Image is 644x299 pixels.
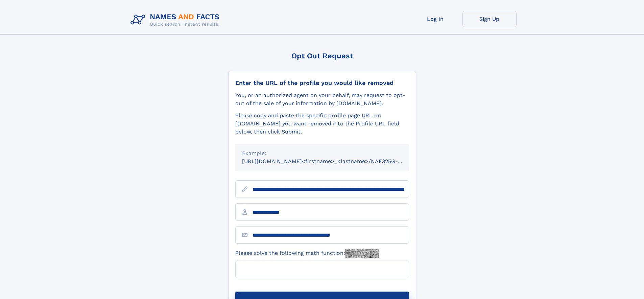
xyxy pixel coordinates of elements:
[235,79,409,87] div: Enter the URL of the profile you would like removed
[408,11,462,27] a: Log In
[242,158,422,165] small: [URL][DOMAIN_NAME]<firstname>_<lastname>/NAF325G-xxxxxxxx
[128,11,225,29] img: Logo Names and Facts
[462,11,517,27] a: Sign Up
[235,249,379,258] label: Please solve the following math function:
[242,149,402,157] div: Example:
[235,112,409,136] div: Please copy and paste the specific profile page URL on [DOMAIN_NAME] you want removed into the Pr...
[228,52,416,60] div: Opt Out Request
[235,91,409,108] div: You, or an authorized agent on your behalf, may request to opt-out of the sale of your informatio...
